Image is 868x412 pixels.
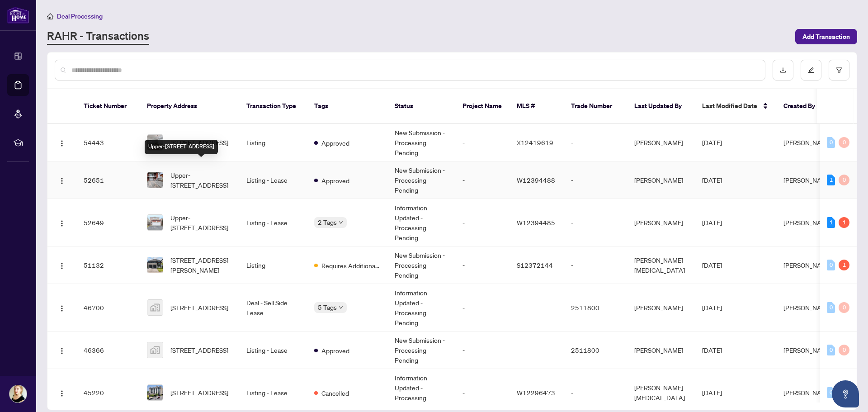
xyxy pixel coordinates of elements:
[829,60,849,81] button: filter
[321,388,349,398] span: Cancelled
[387,89,455,124] th: Status
[239,199,307,246] td: Listing - Lease
[170,345,228,355] span: [STREET_ADDRESS]
[836,67,842,73] span: filter
[307,89,387,124] th: Tags
[773,60,793,81] button: download
[140,89,239,124] th: Property Address
[839,137,849,148] div: 0
[564,246,627,284] td: -
[170,137,228,147] span: [STREET_ADDRESS]
[702,303,722,312] span: [DATE]
[387,284,455,331] td: Information Updated - Processing Pending
[321,138,349,148] span: Approved
[387,124,455,161] td: New Submission - Processing Pending
[827,175,835,185] div: 1
[827,217,835,228] div: 1
[564,161,627,199] td: -
[55,173,69,187] button: Logo
[76,161,140,199] td: 52651
[55,343,69,357] button: Logo
[627,124,695,161] td: [PERSON_NAME]
[702,101,757,111] span: Last Modified Date
[702,138,722,147] span: [DATE]
[564,331,627,369] td: 2511800
[627,89,695,124] th: Last Updated By
[839,302,849,313] div: 0
[170,255,232,275] span: [STREET_ADDRESS][PERSON_NAME]
[627,284,695,331] td: [PERSON_NAME]
[702,176,722,184] span: [DATE]
[58,220,66,227] img: Logo
[564,284,627,331] td: 2511800
[170,213,232,232] span: Upper-[STREET_ADDRESS]
[147,135,163,150] img: thumbnail-img
[170,303,228,313] span: [STREET_ADDRESS]
[808,67,814,73] span: edit
[318,302,337,313] span: 5 Tags
[147,215,163,230] img: thumbnail-img
[76,331,140,369] td: 46366
[702,388,722,397] span: [DATE]
[517,388,555,397] span: W12296473
[783,138,832,147] span: [PERSON_NAME]
[55,385,69,400] button: Logo
[839,175,849,185] div: 0
[455,199,509,246] td: -
[627,246,695,284] td: [PERSON_NAME][MEDICAL_DATA]
[455,331,509,369] td: -
[455,124,509,161] td: -
[802,29,850,44] span: Add Transaction
[839,217,849,228] div: 1
[76,199,140,246] td: 52649
[76,124,140,161] td: 54443
[627,199,695,246] td: [PERSON_NAME]
[55,135,69,150] button: Logo
[58,390,66,397] img: Logo
[839,345,849,355] div: 0
[339,220,343,225] span: down
[76,246,140,284] td: 51132
[55,300,69,315] button: Logo
[783,218,832,227] span: [PERSON_NAME]
[839,260,849,270] div: 1
[58,305,66,312] img: Logo
[776,89,830,124] th: Created By
[76,89,140,124] th: Ticket Number
[455,246,509,284] td: -
[76,284,140,331] td: 46700
[321,175,349,185] span: Approved
[702,346,722,354] span: [DATE]
[801,60,821,81] button: edit
[58,140,66,147] img: Logo
[509,89,564,124] th: MLS #
[145,140,218,154] div: Upper-[STREET_ADDRESS]
[47,13,53,19] span: home
[827,387,835,398] div: 0
[455,161,509,199] td: -
[783,176,832,184] span: [PERSON_NAME]
[564,124,627,161] td: -
[239,284,307,331] td: Deal - Sell Side Lease
[55,258,69,272] button: Logo
[783,388,832,397] span: [PERSON_NAME]
[147,300,163,315] img: thumbnail-img
[517,176,555,184] span: W12394488
[7,7,29,24] img: logo
[239,124,307,161] td: Listing
[827,137,835,148] div: 0
[170,170,232,190] span: Upper-[STREET_ADDRESS]
[58,262,66,270] img: Logo
[147,342,163,358] img: thumbnail-img
[57,12,103,20] span: Deal Processing
[517,138,553,147] span: X12419619
[387,246,455,284] td: New Submission - Processing Pending
[147,257,163,273] img: thumbnail-img
[695,89,776,124] th: Last Modified Date
[321,260,380,270] span: Requires Additional Docs
[827,260,835,270] div: 0
[58,347,66,355] img: Logo
[58,177,66,185] img: Logo
[9,385,27,403] img: Profile Icon
[239,246,307,284] td: Listing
